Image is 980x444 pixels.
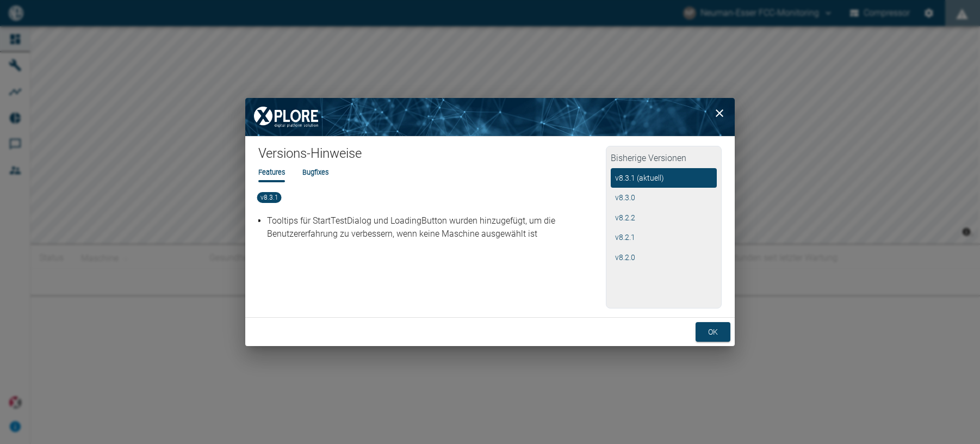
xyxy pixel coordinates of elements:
[611,151,717,168] h2: Bisherige Versionen
[696,322,730,342] button: ok
[611,227,717,248] button: v8.2.1
[267,214,603,240] p: Tooltips für StartTestDialog und LoadingButton wurden hinzugefügt, um die Benutzererfahrung zu ve...
[258,145,606,167] h1: Versions-Hinweise
[611,248,717,268] button: v8.2.0
[611,168,717,188] button: v8.3.1 (aktuell)
[245,98,327,136] img: XPLORE Logo
[709,102,730,124] button: close
[245,98,735,136] img: background image
[257,192,282,203] span: v8.3.1
[611,208,717,228] button: v8.2.2
[611,188,717,208] button: v8.3.0
[258,167,285,177] li: Features
[302,167,328,177] li: Bugfixes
